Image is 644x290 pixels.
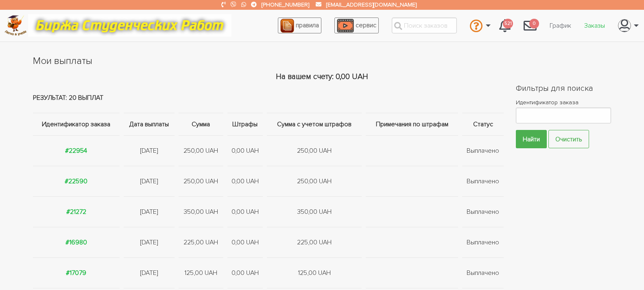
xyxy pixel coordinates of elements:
th: Примечания по штрафам [364,113,460,135]
a: сервис [334,18,379,33]
th: Сумма с учетом штрафов [265,113,364,135]
td: 0,00 UAH [225,257,265,288]
span: 0 [529,19,539,29]
td: Результат: 20 выплат [33,83,504,113]
td: 225,00 UAH [177,227,225,257]
a: #21272 [66,208,86,216]
a: [PHONE_NUMBER] [262,1,309,8]
img: play_icon-49f7f135c9dc9a03216cfdbccbe1e3994649169d890fb554cedf0eac35a01ba8.png [337,19,354,33]
td: 0,00 UAH [225,227,265,257]
td: Выплачено [460,196,504,227]
a: 521 [493,15,517,37]
div: На вашем счету: 0,00 UAH [33,71,611,83]
td: 250,00 UAH [177,135,225,166]
label: Идентификатор заказа [516,97,611,108]
img: motto-12e01f5a76059d5f6a28199ef077b1f78e012cfde436ab5cf1d4517935686d32.gif [28,14,231,37]
span: сервис [356,21,376,29]
a: #22954 [65,147,87,155]
span: правила [296,21,319,29]
td: 0,00 UAH [225,196,265,227]
td: 350,00 UAH [265,196,364,227]
a: [EMAIL_ADDRESS][DOMAIN_NAME] [326,1,417,8]
h1: Мои выплаты [33,54,611,68]
td: 250,00 UAH [177,166,225,196]
img: agreement_icon-feca34a61ba7f3d1581b08bc946b2ec1ccb426f67415f344566775c155b7f62c.png [280,19,294,33]
td: [DATE] [122,257,177,288]
td: [DATE] [122,135,177,166]
th: Штрафы [225,113,265,135]
input: Найти [516,130,547,148]
td: 125,00 UAH [177,257,225,288]
a: Очистить [548,130,589,148]
td: 350,00 UAH [177,196,225,227]
td: Выплачено [460,257,504,288]
input: Поиск заказов [392,18,457,33]
th: Статус [460,113,504,135]
a: 0 [517,15,543,37]
td: [DATE] [122,196,177,227]
td: Выплачено [460,135,504,166]
a: #16980 [65,238,87,246]
td: 0,00 UAH [225,166,265,196]
a: #17079 [66,269,86,277]
td: Выплачено [460,166,504,196]
td: Выплачено [460,227,504,257]
td: 225,00 UAH [265,227,364,257]
a: График [543,18,578,33]
td: [DATE] [122,166,177,196]
th: Дата выплаты [122,113,177,135]
img: logo-c4363faeb99b52c628a42810ed6dfb4293a56d4e4775eb116515dfe7f33672af.png [4,15,27,36]
td: 0,00 UAH [225,135,265,166]
h2: Фильтры для поиска [516,83,611,94]
a: Заказы [578,18,611,33]
a: правила [278,18,321,33]
td: 250,00 UAH [265,166,364,196]
th: Сумма [177,113,225,135]
td: 250,00 UAH [265,135,364,166]
td: 125,00 UAH [265,257,364,288]
th: Идентификатор заказа [33,113,122,135]
td: [DATE] [122,227,177,257]
span: 521 [503,19,513,29]
a: #22590 [65,177,87,185]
